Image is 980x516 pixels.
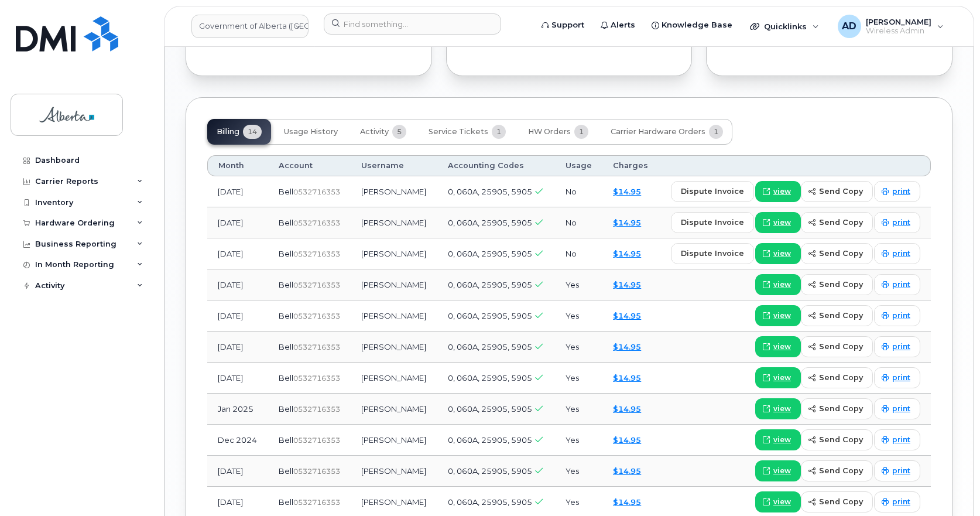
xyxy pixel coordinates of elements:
[874,429,920,450] a: print
[555,363,602,394] td: Yes
[764,22,807,31] span: Quicklinks
[207,394,268,425] td: Jan 2025
[801,274,873,295] button: send copy
[892,341,910,352] span: print
[448,311,532,320] span: 0, 060A, 25905, 5905
[671,181,754,202] button: dispute invoice
[801,305,873,326] button: send copy
[429,127,488,136] span: Service Tickets
[801,336,873,357] button: send copy
[279,373,293,382] span: Bell
[279,497,293,507] span: Bell
[207,207,268,238] td: [DATE]
[207,456,268,487] td: [DATE]
[351,363,437,394] td: [PERSON_NAME]
[279,404,293,414] span: Bell
[613,435,641,445] a: $14.95
[773,466,791,476] span: view
[279,466,293,476] span: Bell
[293,436,340,445] span: 0532716353
[613,311,641,320] a: $14.95
[801,367,873,388] button: send copy
[351,176,437,207] td: [PERSON_NAME]
[392,125,406,139] span: 5
[551,19,584,31] span: Support
[293,187,340,196] span: 0532716353
[293,218,340,227] span: 0532716353
[874,367,920,388] a: print
[613,249,641,258] a: $14.95
[268,155,351,176] th: Account
[360,127,389,136] span: Activity
[819,372,863,383] span: send copy
[555,425,602,456] td: Yes
[293,374,340,382] span: 0532716353
[448,466,532,476] span: 0, 060A, 25905, 5905
[448,373,532,382] span: 0, 060A, 25905, 5905
[448,187,532,196] span: 0, 060A, 25905, 5905
[773,186,791,197] span: view
[448,280,532,289] span: 0, 060A, 25905, 5905
[351,238,437,269] td: [PERSON_NAME]
[613,497,641,507] a: $14.95
[592,13,643,37] a: Alerts
[613,280,641,289] a: $14.95
[874,274,920,295] a: print
[755,491,801,512] a: view
[448,342,532,351] span: 0, 060A, 25905, 5905
[892,310,910,321] span: print
[773,341,791,352] span: view
[892,186,910,197] span: print
[892,373,910,383] span: print
[874,181,920,202] a: print
[293,467,340,476] span: 0532716353
[533,13,592,37] a: Support
[892,404,910,414] span: print
[555,332,602,363] td: Yes
[819,217,863,228] span: send copy
[755,181,801,202] a: view
[613,404,641,414] a: $14.95
[842,19,856,33] span: AD
[709,125,723,139] span: 1
[492,125,506,139] span: 1
[874,336,920,357] a: print
[773,435,791,445] span: view
[613,373,641,382] a: $14.95
[279,311,293,320] span: Bell
[207,176,268,207] td: [DATE]
[643,13,741,37] a: Knowledge Base
[191,15,309,38] a: Government of Alberta (GOA)
[279,435,293,445] span: Bell
[874,243,920,264] a: print
[207,363,268,394] td: [DATE]
[293,250,340,258] span: 0532716353
[279,187,293,196] span: Bell
[892,497,910,507] span: print
[773,279,791,290] span: view
[351,332,437,363] td: [PERSON_NAME]
[819,465,863,476] span: send copy
[351,269,437,300] td: [PERSON_NAME]
[613,342,641,351] a: $14.95
[284,127,338,136] span: Usage History
[351,425,437,456] td: [PERSON_NAME]
[351,394,437,425] td: [PERSON_NAME]
[279,249,293,258] span: Bell
[611,19,635,31] span: Alerts
[755,274,801,295] a: view
[755,398,801,419] a: view
[555,269,602,300] td: Yes
[892,217,910,228] span: print
[324,13,501,35] input: Find something...
[448,404,532,414] span: 0, 060A, 25905, 5905
[742,15,827,38] div: Quicklinks
[279,280,293,289] span: Bell
[819,248,863,259] span: send copy
[801,460,873,481] button: send copy
[874,398,920,419] a: print
[819,186,863,197] span: send copy
[773,497,791,507] span: view
[892,279,910,290] span: print
[681,186,744,197] span: dispute invoice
